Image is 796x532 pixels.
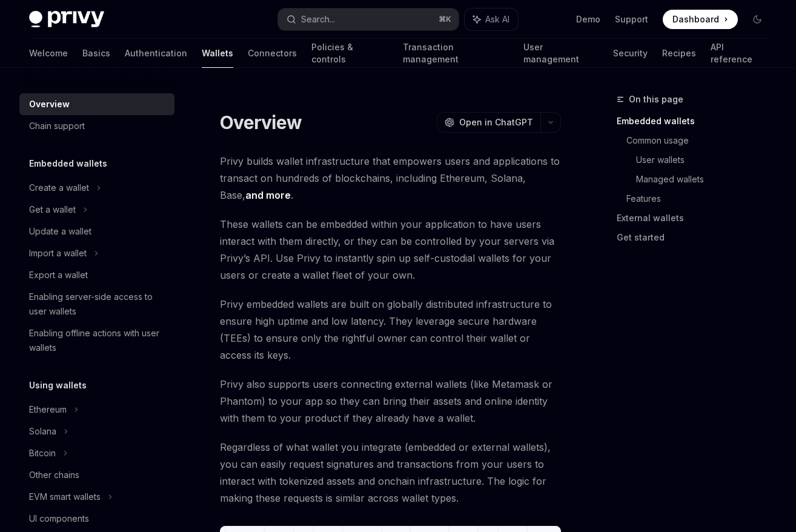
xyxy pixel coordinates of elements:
[523,39,599,68] a: User management
[29,468,79,482] div: Other chains
[29,402,67,417] div: Ethereum
[82,39,110,68] a: Basics
[29,490,101,504] div: EVM smart wallets
[125,39,187,68] a: Authentication
[465,8,518,30] button: Ask AI
[220,153,561,204] span: Privy builds wallet infrastructure that empowers users and applications to transact on hundreds o...
[485,13,509,25] span: Ask AI
[202,39,233,68] a: Wallets
[636,150,777,170] a: User wallets
[617,111,777,131] a: Embedded wallets
[29,202,76,217] div: Get a wallet
[629,92,683,107] span: On this page
[19,464,174,486] a: Other chains
[29,511,89,526] div: UI components
[29,156,107,171] h5: Embedded wallets
[19,221,174,242] a: Update a wallet
[220,296,561,364] span: Privy embedded wallets are built on globally distributed infrastructure to ensure high uptime and...
[29,246,87,261] div: Import a wallet
[748,10,767,29] button: Toggle dark mode
[19,115,174,137] a: Chain support
[220,216,561,284] span: These wallets can be embedded within your application to have users interact with them directly, ...
[29,378,87,393] h5: Using wallets
[19,93,174,115] a: Overview
[636,170,777,189] a: Managed wallets
[29,97,70,111] div: Overview
[29,326,167,355] div: Enabling offline actions with user wallets
[29,119,85,133] div: Chain support
[278,8,458,30] button: Search...⌘K
[613,39,648,68] a: Security
[576,13,600,25] a: Demo
[311,39,388,68] a: Policies & controls
[617,208,777,228] a: External wallets
[403,39,509,68] a: Transaction management
[672,13,719,25] span: Dashboard
[626,131,777,150] a: Common usage
[437,112,540,133] button: Open in ChatGPT
[29,39,68,68] a: Welcome
[245,189,291,202] a: and more
[29,446,56,461] div: Bitcoin
[19,322,174,359] a: Enabling offline actions with user wallets
[29,290,167,319] div: Enabling server-side access to user wallets
[29,224,91,239] div: Update a wallet
[711,39,767,68] a: API reference
[19,508,174,530] a: UI components
[459,116,533,128] span: Open in ChatGPT
[615,13,648,25] a: Support
[29,268,88,282] div: Export a wallet
[19,264,174,286] a: Export a wallet
[220,111,302,133] h1: Overview
[626,189,777,208] a: Features
[220,439,561,507] span: Regardless of what wallet you integrate (embedded or external wallets), you can easily request si...
[439,15,451,24] span: ⌘ K
[19,286,174,322] a: Enabling server-side access to user wallets
[29,181,89,195] div: Create a wallet
[220,376,561,427] span: Privy also supports users connecting external wallets (like Metamask or Phantom) to your app so t...
[662,39,696,68] a: Recipes
[663,10,738,29] a: Dashboard
[301,12,335,27] div: Search...
[617,228,777,247] a: Get started
[29,11,104,28] img: dark logo
[29,424,56,439] div: Solana
[248,39,297,68] a: Connectors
